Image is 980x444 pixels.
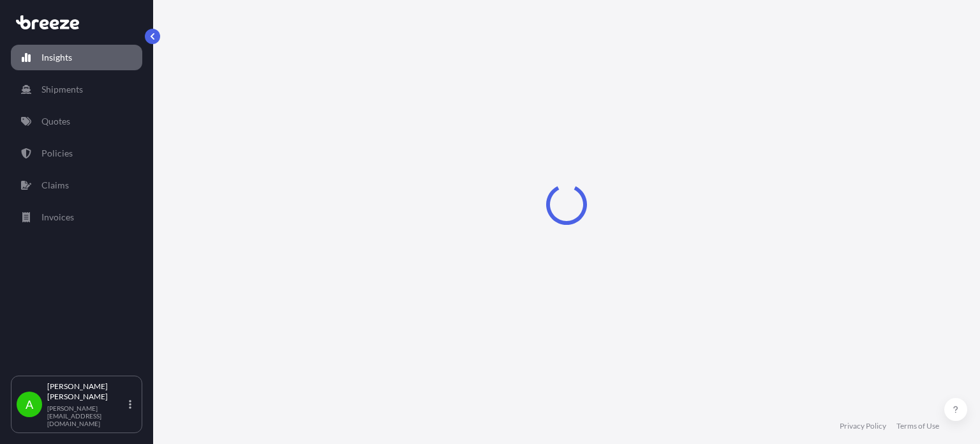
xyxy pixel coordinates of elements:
p: Shipments [41,83,83,96]
a: Insights [11,45,142,70]
p: [PERSON_NAME] [PERSON_NAME] [47,381,126,402]
p: Insights [41,51,72,64]
a: Quotes [11,109,142,134]
a: Privacy Policy [840,421,886,431]
p: [PERSON_NAME][EMAIL_ADDRESS][DOMAIN_NAME] [47,404,126,427]
a: Invoices [11,204,142,230]
a: Shipments [11,77,142,102]
a: Terms of Use [896,421,939,431]
p: Policies [41,147,73,160]
span: A [26,398,33,411]
p: Claims [41,179,69,192]
a: Policies [11,141,142,166]
p: Quotes [41,115,70,128]
a: Claims [11,172,142,198]
p: Invoices [41,211,74,224]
